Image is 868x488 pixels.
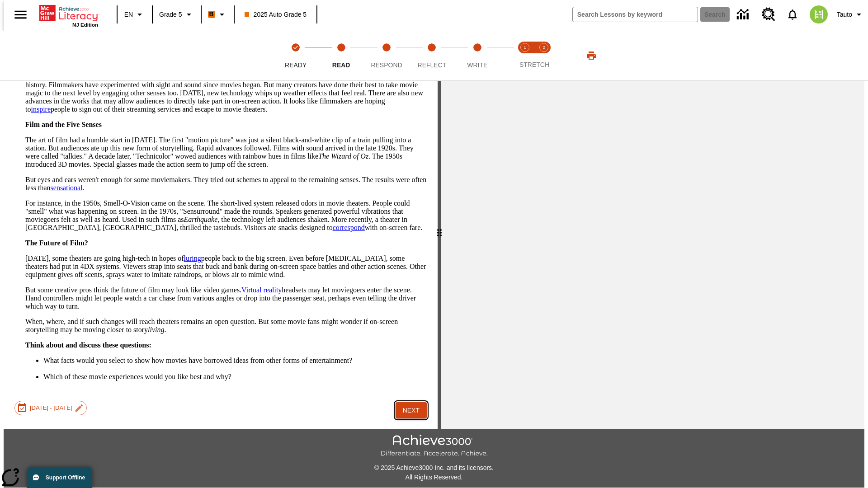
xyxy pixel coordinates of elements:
[14,401,87,415] div: [DATE] - [DATE]
[46,474,85,481] span: Support Offline
[148,326,164,333] em: living
[31,105,51,113] a: inspire
[43,373,427,381] li: Which of these movie experiences would you like best and why?
[27,467,92,488] button: Support Offline
[25,254,427,279] p: [DATE], some theaters are going high-tech in hopes of people back to the big screen. Even before ...
[25,199,427,232] p: For instance, in the 1950s, Smell-O-Vision came on the scene. The short-lived system released odo...
[204,6,231,23] button: Boost Class color is orange. Change class color
[524,45,526,50] text: 1
[451,31,504,80] button: Write step 5 of 5
[441,25,864,429] div: activity
[209,9,214,20] span: B
[285,61,307,69] span: Ready
[4,463,864,473] p: © 2025 Achieve3000 Inc. and its licensors.
[577,47,606,64] button: Print
[833,6,868,23] button: Profile/Settings
[371,61,402,69] span: Respond
[25,176,427,192] p: But eyes and ears weren't enough for some moviemakers. They tried out schemes to appeal to the re...
[184,216,218,223] em: Earthquake
[25,239,88,247] strong: The Future of Film?
[333,224,365,231] a: correspond
[4,25,438,425] div: reading
[804,3,833,26] button: Select a new avatar
[418,61,447,69] span: Reflect
[573,7,698,22] input: search field
[25,341,151,349] strong: Think about and discuss these questions:
[531,31,557,80] button: Stretch Respond step 2 of 2
[51,184,83,192] a: sensational
[781,3,804,26] a: Notifications
[396,402,427,419] button: Next
[269,31,322,80] button: Ready(Step completed) step 1 of 5
[542,45,545,50] text: 2
[245,10,307,19] span: 2025 Auto Grade 5
[156,6,198,23] button: Grade: Grade 5, Select a grade
[318,152,368,160] em: The Wizard of Oz
[7,1,34,28] button: Open side menu
[512,31,538,80] button: Stretch Read step 1 of 2
[406,31,458,80] button: Reflect step 4 of 5
[467,61,487,69] span: Write
[4,473,864,482] p: All Rights Reserved.
[120,6,149,23] button: Language: EN, Select a language
[25,404,77,411] span: [DATE] - [DATE]
[810,5,828,23] img: avatar image
[25,318,427,334] p: When, where, and if such changes will reach theaters remains an open question. But some movie fan...
[360,31,413,80] button: Respond step 3 of 5
[72,22,98,28] span: NJ Edition
[731,2,756,27] a: Data Center
[438,25,441,429] div: Press Enter or Spacebar and then press right and left arrow keys to move the slider
[756,2,781,27] a: Resource Center, Will open in new tab
[43,357,427,365] li: What facts would you select to show how movies have borrowed ideas from other forms of entertainm...
[25,73,427,113] p: While 1959's wasn't a great work of art, its audience-grabbing gimmicks earned it a legendary pla...
[25,136,427,169] p: The art of film had a humble start in [DATE]. The first "motion picture" was just a silent black-...
[332,61,350,69] span: Read
[159,10,182,19] span: Grade 5
[519,61,549,68] span: STRETCH
[124,10,133,19] span: EN
[380,435,488,458] img: Achieve3000 Differentiate Accelerate Achieve
[837,10,852,19] span: Tauto
[25,286,427,310] p: But some creative pros think the future of film may look like video games. headsets may let movie...
[39,3,98,28] div: Home
[25,121,102,128] strong: Film and the Five Senses
[315,31,367,80] button: Read step 2 of 5
[241,286,282,294] a: Virtual reality
[184,254,201,262] a: luring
